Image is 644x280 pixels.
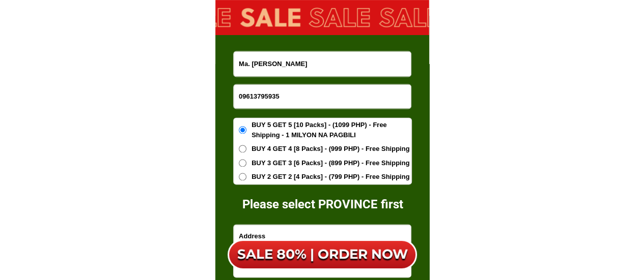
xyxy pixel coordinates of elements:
[234,51,411,76] input: Input full_name
[251,120,411,140] span: BUY 5 GET 5 [10 Packs] - (1099 PHP) - Free Shipping - 1 MILYON NA PAGBILI
[234,84,411,108] input: Input phone_number
[239,173,246,180] input: BUY 2 GET 2 [4 Packs] - (799 PHP) - Free Shipping
[239,145,246,152] input: BUY 4 GET 4 [8 Packs] - (999 PHP) - Free Shipping
[251,172,409,182] span: BUY 2 GET 2 [4 Packs] - (799 PHP) - Free Shipping
[239,126,246,134] input: BUY 5 GET 5 [10 Packs] - (1099 PHP) - Free Shipping - 1 MILYON NA PAGBILI
[234,225,411,247] input: Input address
[239,159,246,167] input: BUY 3 GET 3 [6 Packs] - (899 PHP) - Free Shipping
[251,144,409,154] span: BUY 4 GET 4 [8 Packs] - (999 PHP) - Free Shipping
[251,158,409,168] span: BUY 3 GET 3 [6 Packs] - (899 PHP) - Free Shipping
[228,246,417,263] h6: SALE 80% | ORDER NOW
